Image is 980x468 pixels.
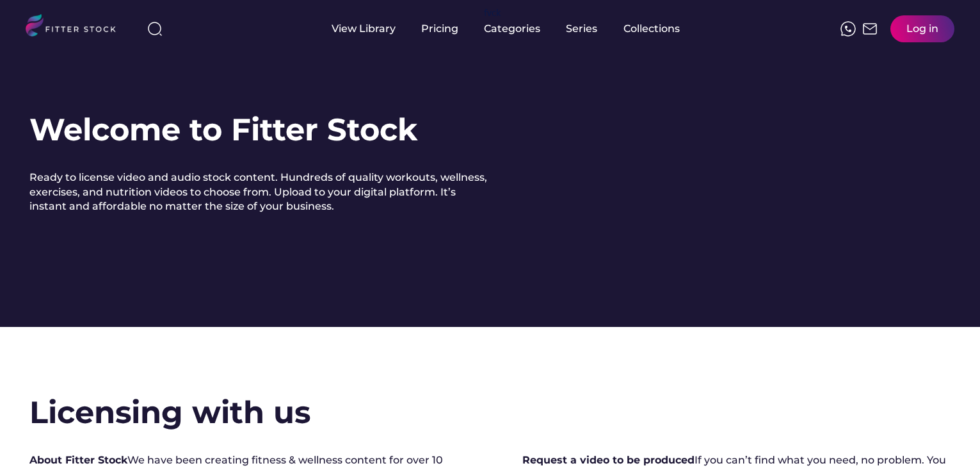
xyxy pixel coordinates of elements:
h2: Licensing with us [29,391,310,434]
img: Frame%2051.svg [862,21,878,37]
div: Log in [906,22,938,36]
div: Ready to license video and audio stock content. Hundreds of quality workouts, wellness, exercises... [29,171,490,213]
img: meteor-icons_whatsapp%20%281%29.svg [840,21,856,37]
div: fvck [484,6,501,19]
div: View Library [332,22,396,36]
div: Series [566,22,598,36]
strong: About Fitter Stock [29,454,127,466]
img: search-normal%203.svg [147,21,163,37]
div: Collections [623,22,680,36]
img: LOGO.svg [26,14,127,40]
strong: Request a video to be produced [522,454,695,466]
h1: Welcome to Fitter Stock [29,108,417,151]
div: Categories [484,22,540,36]
div: Pricing [421,22,458,36]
